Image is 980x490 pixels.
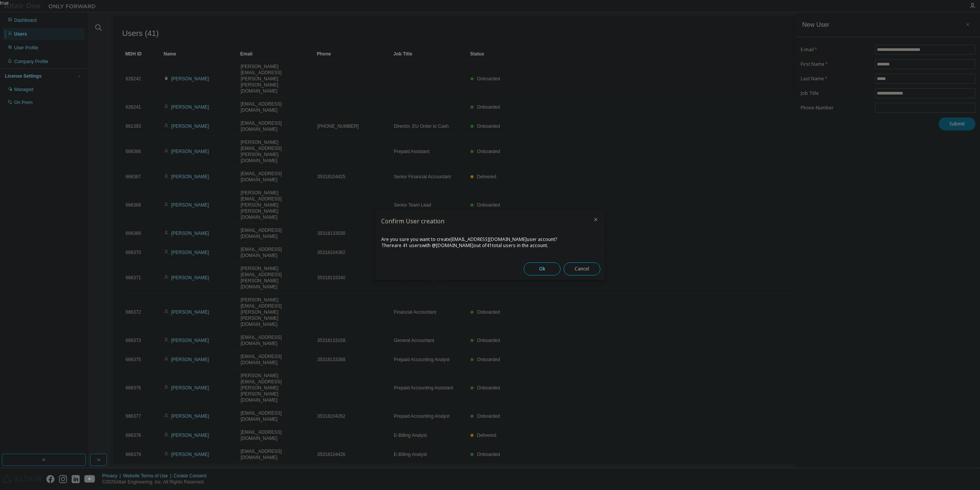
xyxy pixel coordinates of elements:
button: Ok [524,262,560,275]
h2: Confirm User creation [375,210,587,232]
div: There are 41 users with @ [DOMAIN_NAME] out of 41 total users in the account. [381,243,599,249]
div: Are you sure you want to create [EMAIL_ADDRESS][DOMAIN_NAME] user account? [381,236,599,243]
button: close [593,217,599,223]
button: Cancel [564,262,600,275]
